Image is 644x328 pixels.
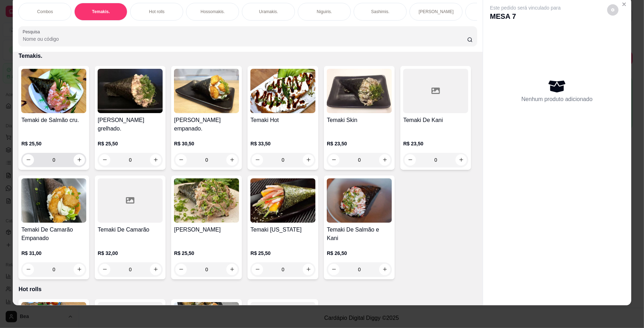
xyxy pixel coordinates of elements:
h4: Temaki [US_STATE] [250,226,315,234]
h4: Temaki Skin [327,116,392,124]
img: product-image [174,178,239,223]
h4: [PERSON_NAME] grelhado. [98,116,163,133]
p: Hossomakis. [201,9,225,15]
p: Niguiris. [317,9,332,15]
p: R$ 30,50 [174,140,239,147]
input: Pesquisa [23,35,467,43]
img: product-image [21,69,86,113]
img: product-image [327,69,392,113]
button: decrease-product-quantity [175,154,187,166]
p: Temakis. [92,9,110,15]
h4: Temaki de Salmão cru. [21,116,86,124]
p: Combos [37,9,53,15]
p: R$ 25,50 [21,140,86,147]
p: R$ 23,50 [403,140,468,147]
p: R$ 25,50 [98,140,163,147]
button: increase-product-quantity [226,264,238,275]
h4: Temaki De Kani [403,116,468,124]
p: R$ 23,50 [327,140,392,147]
img: product-image [174,69,239,113]
p: R$ 25,50 [250,250,315,257]
p: Sashimis. [371,9,389,15]
button: decrease-product-quantity [23,264,34,275]
button: decrease-product-quantity [328,264,340,275]
img: product-image [327,178,392,223]
p: Temakis. [18,52,477,60]
p: Hot rolls [18,285,477,294]
button: increase-product-quantity [74,154,85,166]
button: increase-product-quantity [379,264,390,275]
h4: [PERSON_NAME] empanado. [174,116,239,133]
button: decrease-product-quantity [23,154,34,166]
p: R$ 26,50 [327,250,392,257]
h4: Temaki De Camarão [98,226,163,234]
button: increase-product-quantity [150,154,161,166]
p: [PERSON_NAME] [419,9,454,15]
p: R$ 32,00 [98,250,163,257]
button: increase-product-quantity [303,154,314,166]
button: increase-product-quantity [303,264,314,275]
p: R$ 25,50 [174,250,239,257]
button: decrease-product-quantity [99,264,110,275]
button: decrease-product-quantity [405,154,416,166]
h4: [PERSON_NAME] [174,226,239,234]
label: Pesquisa [23,29,42,35]
img: product-image [250,178,315,223]
p: Nenhum produto adicionado [522,95,593,104]
button: increase-product-quantity [226,154,238,166]
p: Este pedido será vinculado para [490,4,561,11]
button: increase-product-quantity [456,154,467,166]
button: decrease-product-quantity [175,264,187,275]
p: R$ 33,50 [250,140,315,147]
button: decrease-product-quantity [252,154,263,166]
h4: Temaki De Camarão Empanado [21,226,86,243]
p: Uramakis. [259,9,278,15]
button: increase-product-quantity [379,154,390,166]
p: R$ 31,00 [21,250,86,257]
h4: Temaki Hot [250,116,315,124]
button: decrease-product-quantity [607,4,619,16]
p: MESA 7 [490,11,561,21]
p: Hot rolls [149,9,164,15]
img: product-image [250,69,315,113]
button: increase-product-quantity [150,264,161,275]
img: product-image [98,69,163,113]
button: decrease-product-quantity [328,154,340,166]
button: decrease-product-quantity [252,264,263,275]
button: increase-product-quantity [74,264,85,275]
img: product-image [21,178,86,223]
h4: Temaki De Salmão e Kani [327,226,392,243]
button: decrease-product-quantity [99,154,110,166]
